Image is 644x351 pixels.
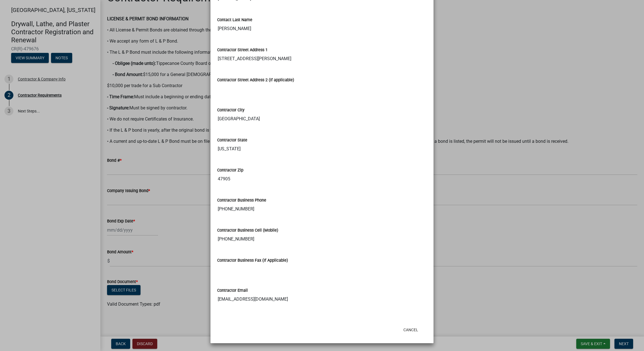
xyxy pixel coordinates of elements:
[217,108,244,112] label: Contractor City
[217,48,268,52] label: Contractor Street Address 1
[399,325,423,335] button: Cancel
[217,168,243,172] label: Contractor Zip
[217,289,248,293] label: Contractor Email
[217,198,266,202] label: Contractor Business Phone
[217,138,247,142] label: Contractor State
[217,78,294,82] label: Contractor Street Address 2 (If applicable)
[217,229,278,232] label: Contractor Business Cell (Mobile)
[217,259,288,262] label: Contractor Business Fax (If Applicable)
[217,18,252,22] label: Contact Last Name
